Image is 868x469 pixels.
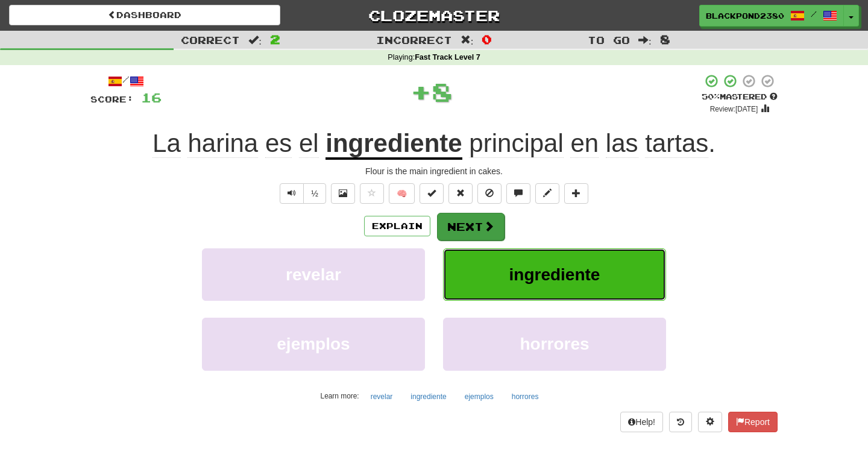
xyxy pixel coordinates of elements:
[448,183,473,204] button: Reset to 0% Mastered (alt+r)
[376,34,452,46] span: Incorrect
[728,412,778,432] button: Report
[202,318,425,370] button: ejemplos
[181,34,240,46] span: Correct
[286,265,341,284] span: revelar
[299,129,319,158] span: el
[443,318,666,370] button: horrores
[321,392,359,400] small: Learn more:
[90,74,162,89] div: /
[588,34,630,46] span: To go
[702,92,778,102] div: Mastered
[331,183,355,204] button: Show image (alt+x)
[461,35,474,45] span: :
[660,32,670,46] span: 8
[669,412,692,432] button: Round history (alt+y)
[420,183,444,204] button: Set this sentence to 100% Mastered (alt+m)
[90,165,778,177] div: Flour is the main ingredient in cakes.
[620,412,663,432] button: Help!
[298,5,570,26] a: Clozemaster
[477,183,502,204] button: Ignore sentence (alt+i)
[638,35,652,45] span: :
[458,388,500,406] button: ejemplos
[505,388,546,406] button: horrores
[432,77,453,107] span: 8
[606,129,638,158] span: las
[702,92,720,101] span: 50 %
[570,129,599,158] span: en
[509,265,600,284] span: ingrediente
[277,335,350,353] span: ejemplos
[462,129,715,158] span: .
[410,74,432,110] span: +
[469,129,563,158] span: principal
[141,90,162,105] span: 16
[360,183,384,204] button: Favorite sentence (alt+f)
[415,53,480,61] strong: Fast Track Level 7
[9,5,280,25] a: Dashboard
[303,183,326,204] button: ½
[710,105,758,113] small: Review: [DATE]
[520,335,589,353] span: horrores
[699,5,844,27] a: BlackPond2380 /
[270,32,280,46] span: 2
[265,129,292,158] span: es
[364,216,430,236] button: Explain
[389,183,415,204] button: 🧠
[645,129,708,158] span: tartas
[280,183,304,204] button: Play sentence audio (ctl+space)
[437,213,505,241] button: Next
[325,129,462,160] u: ingrediente
[535,183,559,204] button: Edit sentence (alt+d)
[811,10,817,18] span: /
[564,183,588,204] button: Add to collection (alt+a)
[277,183,326,204] div: Text-to-speech controls
[248,35,262,45] span: :
[187,129,258,158] span: harina
[153,129,181,158] span: La
[443,248,666,301] button: ingrediente
[404,388,453,406] button: ingrediente
[482,32,492,46] span: 0
[506,183,530,204] button: Discuss sentence (alt+u)
[706,10,784,21] span: BlackPond2380
[90,94,134,104] span: Score:
[364,388,400,406] button: revelar
[202,248,425,301] button: revelar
